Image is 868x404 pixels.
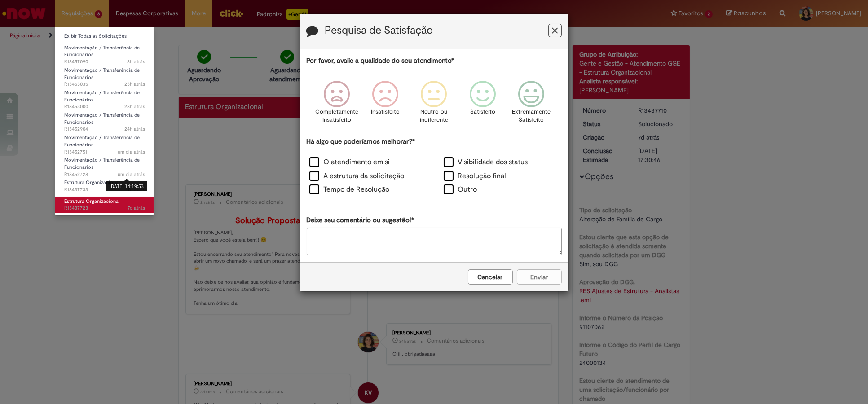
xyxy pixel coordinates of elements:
div: Insatisfeito [362,74,408,136]
label: O atendimento em si [309,157,390,167]
div: Completamente Insatisfeito [314,74,360,136]
a: Aberto R13457090 : Movimentação / Transferência de Funcionários [55,43,154,62]
label: Por favor, avalie a qualidade do seu atendimento* [307,56,454,66]
span: Estrutura Organizacional [64,198,119,205]
span: 3h atrás [127,58,145,65]
a: Aberto R13452728 : Movimentação / Transferência de Funcionários [55,155,154,175]
div: [DATE] 14:19:53 [106,181,147,191]
label: A estrutura da solicitação [309,171,405,181]
span: Estrutura Organizacional [64,179,119,186]
time: 27/08/2025 14:22:50 [118,149,145,155]
label: Tempo de Resolução [309,184,390,195]
ul: Requisições [55,27,154,216]
span: 23h atrás [124,103,145,110]
label: Resolução final [444,171,507,181]
label: Deixe seu comentário ou sugestão!* [307,215,414,225]
span: Movimentação / Transferência de Funcionários [64,134,140,148]
span: R13453000 [64,103,145,110]
span: Movimentação / Transferência de Funcionários [64,44,140,58]
time: 28/08/2025 11:19:18 [127,58,145,65]
time: 27/08/2025 14:49:06 [124,126,145,132]
a: Aberto R13452751 : Movimentação / Transferência de Funcionários [55,133,154,152]
span: R13452751 [64,149,145,156]
span: Movimentação / Transferência de Funcionários [64,89,140,103]
p: Completamente Insatisfeito [315,108,358,124]
div: Há algo que poderíamos melhorar?* [307,137,562,198]
label: Outro [444,184,477,195]
label: Pesquisa de Satisfação [325,25,433,36]
span: R13457090 [64,58,145,66]
a: Aberto R13437733 : Estrutura Organizacional [55,178,154,194]
button: Cancelar [468,269,513,285]
span: 23h atrás [124,81,145,88]
span: um dia atrás [118,149,145,155]
a: Aberto R13453035 : Movimentação / Transferência de Funcionários [55,66,154,85]
span: R13437723 [64,205,145,212]
label: Visibilidade dos status [444,157,528,167]
span: R13452728 [64,171,145,178]
span: R13437733 [64,186,145,193]
div: Neutro ou indiferente [411,74,457,136]
p: Insatisfeito [371,108,400,116]
span: 24h atrás [124,126,145,132]
p: Neutro ou indiferente [418,108,450,124]
a: Aberto R13452904 : Movimentação / Transferência de Funcionários [55,110,154,130]
time: 27/08/2025 15:05:55 [124,103,145,110]
div: Satisfeito [460,74,506,136]
a: Aberto R13453000 : Movimentação / Transferência de Funcionários [55,88,154,107]
span: 7d atrás [128,205,145,211]
span: R13453035 [64,81,145,88]
span: R13452904 [64,126,145,133]
p: Satisfeito [470,108,495,116]
a: Exibir Todas as Solicitações [55,31,154,41]
span: Movimentação / Transferência de Funcionários [64,67,140,81]
span: um dia atrás [118,171,145,178]
span: Movimentação / Transferência de Funcionários [64,157,140,171]
p: Extremamente Satisfeito [512,108,551,124]
span: Movimentação / Transferência de Funcionários [64,112,140,126]
time: 27/08/2025 15:10:17 [124,81,145,88]
div: Extremamente Satisfeito [508,74,554,136]
a: Aberto R13437723 : Estrutura Organizacional [55,197,154,213]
